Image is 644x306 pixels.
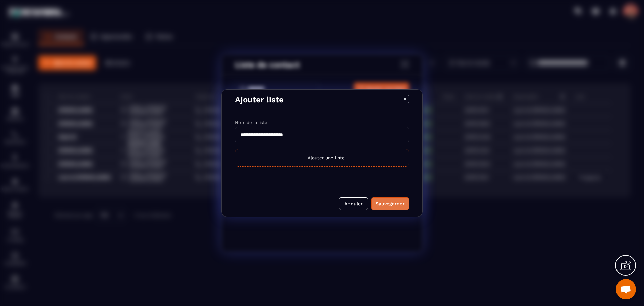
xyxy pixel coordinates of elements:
[371,197,409,210] button: Sauvegarder
[616,279,636,299] a: Ouvrir le chat
[376,200,405,207] div: Sauvegarder
[235,95,284,104] p: Ajouter liste
[235,149,409,167] button: Ajouter une liste
[235,120,267,125] label: Nom de la liste
[339,197,368,210] button: Annuler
